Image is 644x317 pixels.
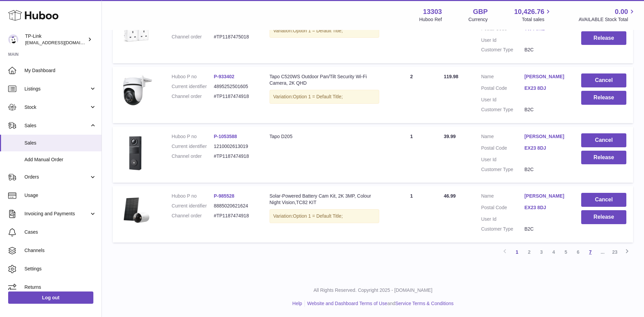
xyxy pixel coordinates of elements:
span: Settings [24,266,96,272]
dd: #TP1187474918 [214,213,256,219]
span: Stock [24,104,89,111]
li: and [305,300,454,307]
dt: Name [481,193,525,201]
td: 1 [386,186,437,243]
dt: Huboo P no [172,133,214,140]
button: Cancel [581,73,626,87]
dt: Channel order [172,213,214,219]
a: P-933402 [214,74,235,79]
span: Channels [24,247,96,254]
button: Release [581,151,626,165]
span: Sales [24,122,89,129]
div: Tapo C520WS Outdoor Pan/Tilt Security Wi-Fi Camera, 2K QHD [270,73,380,86]
span: Option 1 = Default Title; [293,94,343,99]
a: [PERSON_NAME] [525,73,568,80]
dt: Huboo P no [172,193,214,199]
td: 1 [386,7,437,64]
dt: Current identifier [172,203,214,209]
a: 10,426.76 Total sales [514,7,552,23]
dt: Postal Code [481,85,525,93]
dt: Name [481,73,525,82]
span: Usage [24,192,96,199]
strong: 13303 [423,7,442,16]
a: EX23 8DJ [525,204,568,211]
dt: Customer Type [481,47,525,53]
strong: GBP [473,7,487,16]
a: 23 [609,246,621,258]
dt: User Id [481,216,525,222]
div: Tapo D205 [270,133,380,140]
dt: Channel order [172,153,214,160]
dt: Customer Type [481,226,525,232]
dt: Huboo P no [172,73,214,80]
span: 39.99 [444,134,456,139]
span: [EMAIL_ADDRESS][DOMAIN_NAME] [25,40,100,45]
a: 7 [584,246,596,258]
button: Cancel [581,133,626,147]
button: Release [581,91,626,105]
span: Invoicing and Payments [24,211,89,217]
span: AVAILABLE Stock Total [578,16,636,23]
a: P-1053588 [214,134,237,139]
img: Tapo_P100_2pack_1000-1000px__UK__large_1587883115088x_fa54861f-8efc-4898-a8e6-7436161c49a6.jpg [119,14,153,48]
a: EX23 8DJ [525,85,568,91]
dt: Current identifier [172,143,214,150]
a: 6 [572,246,584,258]
button: Release [581,210,626,224]
dt: Customer Type [481,106,525,113]
a: 4 [548,246,560,258]
span: Cases [24,229,96,235]
span: Returns [24,284,96,290]
td: 2 [386,67,437,123]
a: [PERSON_NAME] [525,193,568,199]
dd: #TP1187475018 [214,34,256,40]
a: 0.00 AVAILABLE Stock Total [578,7,636,23]
dd: #TP1187474918 [214,153,256,160]
a: Help [292,301,302,306]
div: Variation: [270,209,380,223]
span: 46.99 [444,193,456,199]
dt: Channel order [172,93,214,100]
span: Sales [24,140,96,146]
a: [PERSON_NAME] [525,133,568,140]
img: gaby.chen@tp-link.com [8,34,18,45]
div: Variation: [270,90,380,104]
span: 0.00 [615,7,628,16]
td: 1 [386,127,437,183]
dt: Channel order [172,34,214,40]
img: 1753872892.jpg [119,133,153,173]
a: Log out [8,291,93,304]
dt: User Id [481,97,525,103]
div: Currency [468,16,488,23]
div: Huboo Ref [419,16,442,23]
button: Cancel [581,193,626,207]
dd: B2C [525,226,568,232]
dt: Current identifier [172,83,214,90]
dt: Name [481,133,525,141]
a: EX23 8DJ [525,145,568,151]
div: TP-Link [25,33,86,46]
p: All Rights Reserved. Copyright 2025 - [DOMAIN_NAME] [107,287,639,294]
a: 3 [535,246,548,258]
dt: Customer Type [481,166,525,173]
img: Tapo_C520WS_EU_1.0_overview_01_large_20230518095424f.jpg [119,73,153,107]
span: Total sales [522,16,552,23]
dd: B2C [525,106,568,113]
dt: Postal Code [481,204,525,213]
dd: B2C [525,166,568,173]
span: ... [596,246,609,258]
button: Release [581,31,626,45]
dd: B2C [525,47,568,53]
dd: 8885020621624 [214,203,256,209]
span: Orders [24,174,89,180]
img: 1-pack_large_20240328085758e.png [119,193,153,227]
a: 2 [523,246,535,258]
a: P-985528 [214,193,235,199]
span: 119.98 [444,74,458,79]
span: My Dashboard [24,67,96,74]
div: Variation: [270,24,380,38]
dd: 4895252501605 [214,83,256,90]
dt: User Id [481,37,525,44]
span: Add Manual Order [24,156,96,163]
span: Option 1 = Default Title; [293,28,343,33]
